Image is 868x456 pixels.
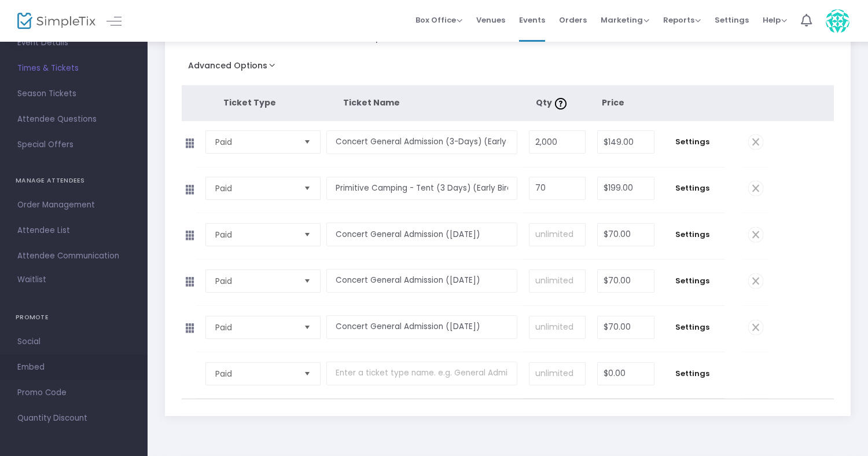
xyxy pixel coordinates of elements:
[215,368,294,380] span: Paid
[17,61,130,76] span: Times & Tickets
[299,224,315,246] button: Select
[536,97,569,108] span: Qty
[666,322,719,333] span: Settings
[666,183,719,194] span: Settings
[519,5,545,35] span: Events
[601,14,649,25] span: Marketing
[215,183,294,194] span: Paid
[529,316,585,338] input: unlimited
[602,97,624,108] span: Price
[559,5,587,35] span: Orders
[17,198,130,213] span: Order Management
[299,177,315,199] button: Select
[223,97,276,108] span: Ticket Type
[215,322,294,333] span: Paid
[715,5,749,35] span: Settings
[17,249,130,264] span: Attendee Communication
[299,316,315,338] button: Select
[326,130,517,154] input: Enter a ticket type name. e.g. General Admission
[529,224,585,246] input: unlimited
[215,229,294,240] span: Paid
[17,411,130,426] span: Quantity Discount
[415,14,462,25] span: Box Office
[666,136,719,148] span: Settings
[598,131,654,153] input: Price
[598,316,654,338] input: Price
[17,137,130,152] span: Special Offers
[598,270,654,292] input: Price
[663,14,701,25] span: Reports
[299,270,315,292] button: Select
[476,5,505,35] span: Venues
[666,368,719,380] span: Settings
[555,98,567,110] img: question-mark
[299,131,315,153] button: Select
[17,112,130,127] span: Attendee Questions
[666,229,719,240] span: Settings
[299,363,315,385] button: Select
[326,269,517,293] input: Enter a ticket type name. e.g. General Admission
[17,360,130,375] span: Embed
[326,222,517,246] input: Enter a ticket type name. e.g. General Admission
[17,223,130,238] span: Attendee List
[17,334,130,349] span: Social
[17,274,46,286] span: Waitlist
[666,275,719,287] span: Settings
[529,270,585,292] input: unlimited
[182,57,286,78] button: Advanced Options
[326,362,517,385] input: Enter a ticket type name. e.g. General Admission
[763,14,787,25] span: Help
[598,363,654,385] input: Price
[598,224,654,246] input: Price
[326,177,517,200] input: Enter a ticket type name. e.g. General Admission
[343,97,400,108] span: Ticket Name
[215,136,294,148] span: Paid
[17,385,130,400] span: Promo Code
[17,86,130,101] span: Season Tickets
[598,177,654,199] input: Price
[215,275,294,287] span: Paid
[326,315,517,339] input: Enter a ticket type name. e.g. General Admission
[529,363,585,385] input: unlimited
[17,35,130,50] span: Event Details
[16,306,132,329] h4: PROMOTE
[16,169,132,192] h4: MANAGE ATTENDEES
